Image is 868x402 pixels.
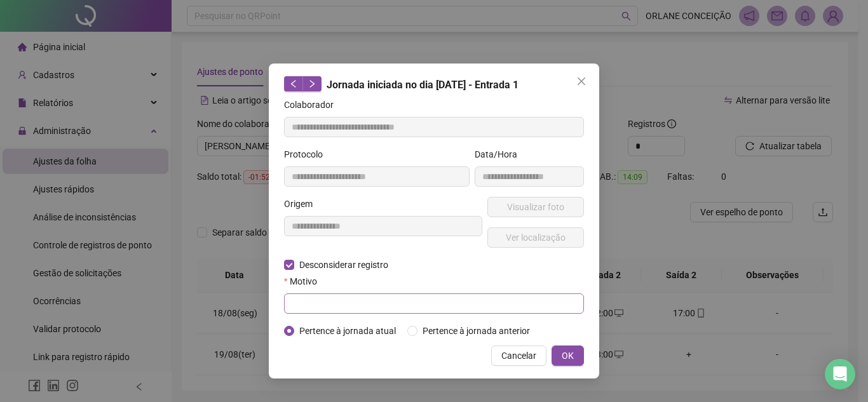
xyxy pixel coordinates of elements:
[825,359,855,389] div: Open Intercom Messenger
[284,98,342,112] label: Colaborador
[302,76,322,91] button: right
[571,71,592,91] button: Close
[294,258,393,272] span: Desconsiderar registro
[284,76,303,91] button: left
[284,197,321,211] label: Origem
[289,79,298,88] span: left
[284,76,584,93] div: Jornada iniciada no dia [DATE] - Entrada 1
[552,345,584,366] button: OK
[491,345,546,366] button: Cancelar
[501,349,536,363] span: Cancelar
[294,324,401,338] span: Pertence à jornada atual
[308,79,316,88] span: right
[417,324,535,338] span: Pertence à jornada anterior
[284,147,331,161] label: Protocolo
[475,147,526,161] label: Data/Hora
[487,197,584,217] button: Visualizar foto
[284,274,325,288] label: Motivo
[487,227,584,248] button: Ver localização
[576,76,587,86] span: close
[562,349,574,363] span: OK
